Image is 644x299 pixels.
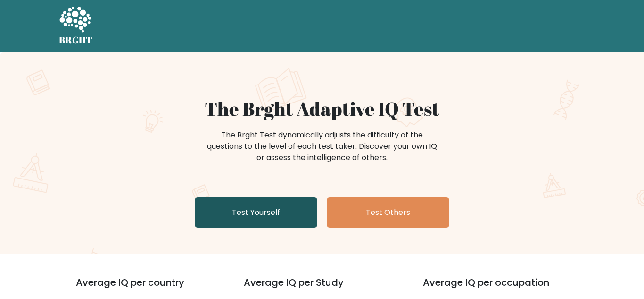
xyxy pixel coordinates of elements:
[92,97,552,120] h1: The Brght Adaptive IQ Test
[59,4,93,48] a: BRGHT
[195,197,317,228] a: Test Yourself
[327,197,449,228] a: Test Others
[59,34,93,46] h5: BRGHT
[204,129,440,163] div: The Brght Test dynamically adjusts the difficulty of the questions to the level of each test take...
